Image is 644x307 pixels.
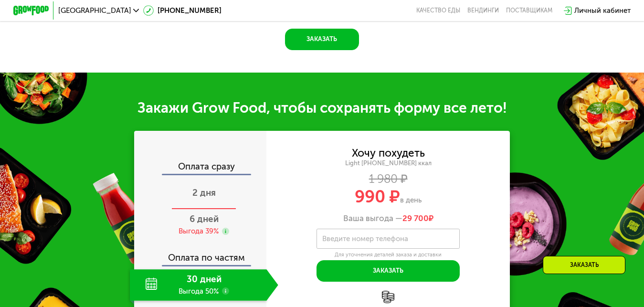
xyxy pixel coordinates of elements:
[135,244,266,265] div: Оплата по частям
[190,213,219,224] span: 6 дней
[467,7,499,14] a: Вендинги
[506,7,552,14] div: поставщикам
[317,260,460,282] button: Заказать
[574,5,631,16] div: Личный кабинет
[179,226,219,236] div: Выгода 39%
[266,159,510,168] div: Light [PHONE_NUMBER] ккал
[143,5,222,16] a: [PHONE_NUMBER]
[352,148,425,159] div: Хочу похудеть
[402,213,433,223] span: ₽
[285,29,359,50] button: Заказать
[416,7,460,14] a: Качество еды
[58,7,131,14] span: [GEOGRAPHIC_DATA]
[543,256,625,274] div: Заказать
[192,187,216,198] span: 2 дня
[400,196,422,204] span: в день
[317,251,460,258] div: Для уточнения деталей заказа и доставки
[266,213,510,223] div: Ваша выгода —
[322,236,408,241] label: Введите номер телефона
[135,162,266,174] div: Оплата сразу
[355,187,400,207] span: 990 ₽
[266,174,510,184] div: 1 980 ₽
[382,291,394,303] img: l6xcnZfty9opOoJh.png
[402,213,429,223] span: 29 700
